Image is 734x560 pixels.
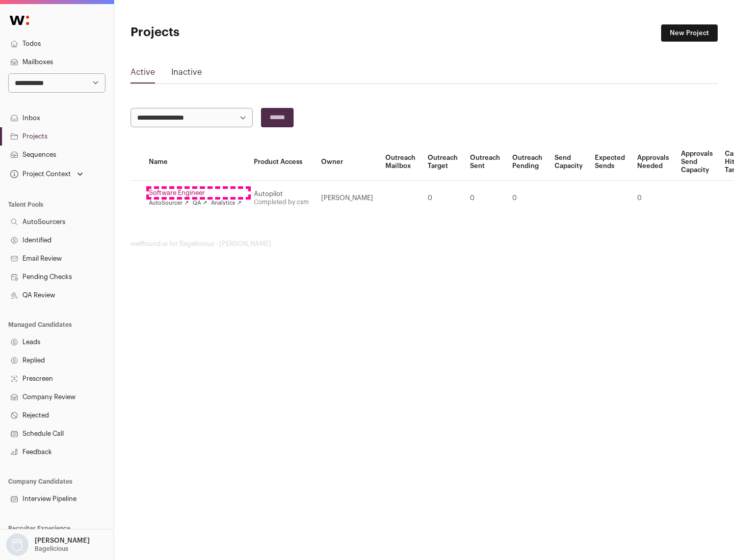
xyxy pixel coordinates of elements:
[675,144,719,181] th: Approvals Send Capacity
[171,66,202,82] a: Inactive
[315,144,379,181] th: Owner
[464,144,506,181] th: Outreach Sent
[35,545,68,553] p: Bagelicious
[149,189,242,197] a: Software Engineer
[254,199,309,205] a: Completed by csm
[248,144,315,181] th: Product Access
[315,181,379,216] td: [PERSON_NAME]
[254,190,309,198] div: Autopilot
[506,144,548,181] th: Outreach Pending
[6,534,29,556] img: nopic.png
[130,66,155,82] a: Active
[506,181,548,216] td: 0
[35,537,90,545] p: [PERSON_NAME]
[379,144,422,181] th: Outreach Mailbox
[4,534,92,556] button: Open dropdown
[130,24,326,41] h1: Projects
[130,240,718,248] footer: wellfound:ai for Bagelicious - [PERSON_NAME]
[143,144,248,181] th: Name
[211,199,241,207] a: Analytics ↗
[193,199,207,207] a: QA ↗
[464,181,506,216] td: 0
[589,144,631,181] th: Expected Sends
[149,199,189,207] a: AutoSourcer ↗
[8,167,85,181] button: Open dropdown
[661,24,718,42] a: New Project
[4,10,35,31] img: Wellfound
[548,144,589,181] th: Send Capacity
[631,181,675,216] td: 0
[422,144,464,181] th: Outreach Target
[422,181,464,216] td: 0
[631,144,675,181] th: Approvals Needed
[8,170,71,178] div: Project Context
